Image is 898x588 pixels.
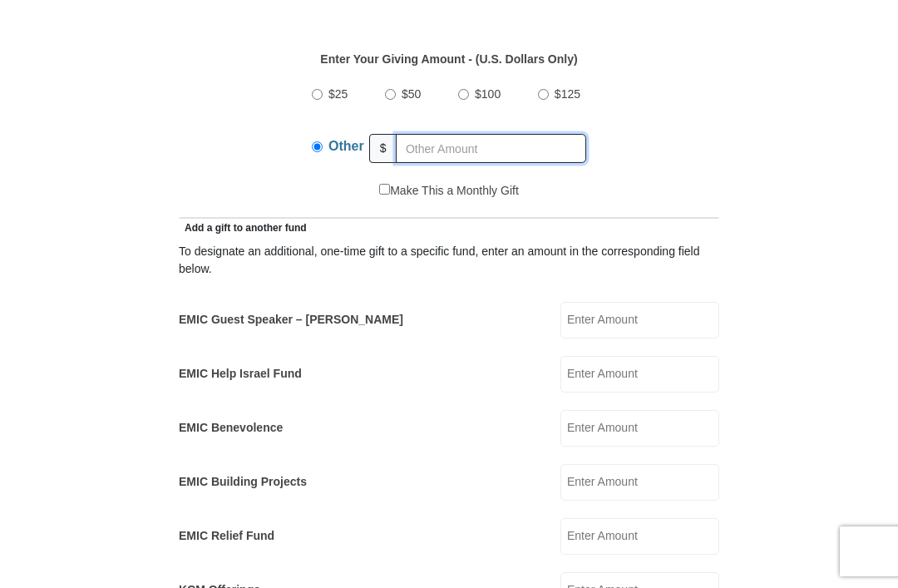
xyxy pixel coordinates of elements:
[328,87,348,101] span: $25
[396,134,586,163] input: Other Amount
[179,473,307,491] label: EMIC Building Projects
[560,302,719,338] input: Enter Amount
[560,518,719,555] input: Enter Amount
[379,182,519,200] label: Make This a Monthly Gift
[560,356,719,393] input: Enter Amount
[379,184,390,195] input: Make This a Monthly Gift
[402,87,421,101] span: $50
[328,139,364,153] span: Other
[179,527,274,545] label: EMIC Relief Fund
[369,134,397,163] span: $
[179,419,283,437] label: EMIC Benevolence
[179,365,302,383] label: EMIC Help Israel Fund
[555,87,580,101] span: $125
[179,311,403,329] label: EMIC Guest Speaker – [PERSON_NAME]
[320,52,577,66] strong: Enter Your Giving Amount - (U.S. Dollars Only)
[560,464,719,501] input: Enter Amount
[179,222,307,234] span: Add a gift to another fund
[475,87,501,101] span: $100
[179,243,719,278] div: To designate an additional, one-time gift to a specific fund, enter an amount in the correspondin...
[560,410,719,447] input: Enter Amount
